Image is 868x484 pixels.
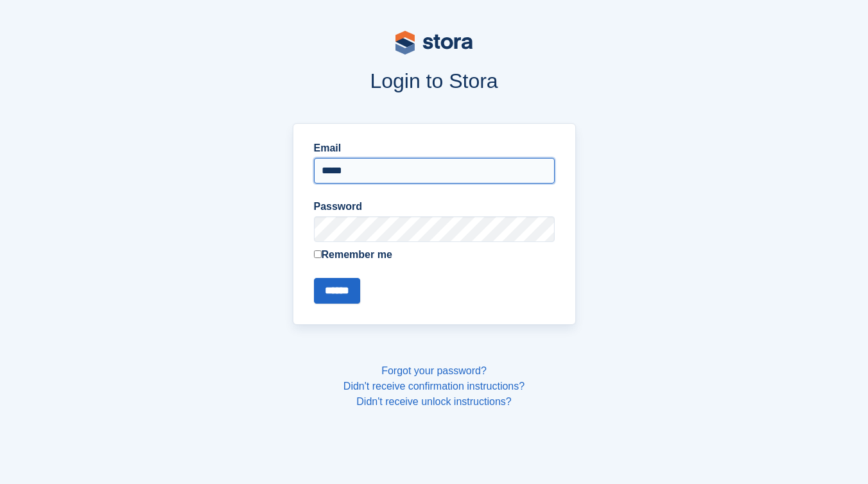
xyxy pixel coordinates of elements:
[343,381,525,392] a: Didn't receive confirmation instructions?
[395,31,473,55] img: stora-logo-53a41332b3708ae10de48c4981b4e9114cc0af31d8433b30ea865607fb682f29.svg
[314,247,555,263] label: Remember me
[83,69,785,92] h1: Login to Stora
[314,199,555,214] label: Password
[381,365,487,376] a: Forgot your password?
[314,250,322,258] input: Remember me
[314,141,555,156] label: Email
[356,396,511,407] a: Didn't receive unlock instructions?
